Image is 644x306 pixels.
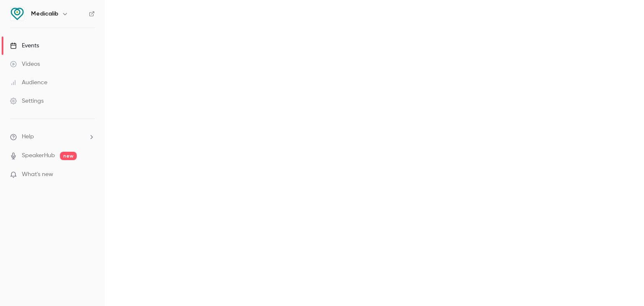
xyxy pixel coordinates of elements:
div: Events [10,41,39,50]
span: Help [22,132,34,141]
span: new [60,152,77,160]
div: Settings [10,97,44,105]
div: Videos [10,60,40,68]
li: help-dropdown-opener [10,132,95,141]
img: Medicalib [10,7,24,21]
h6: Medicalib [31,10,58,18]
span: What's new [22,170,53,179]
a: SpeakerHub [22,151,55,160]
div: Audience [10,78,47,87]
